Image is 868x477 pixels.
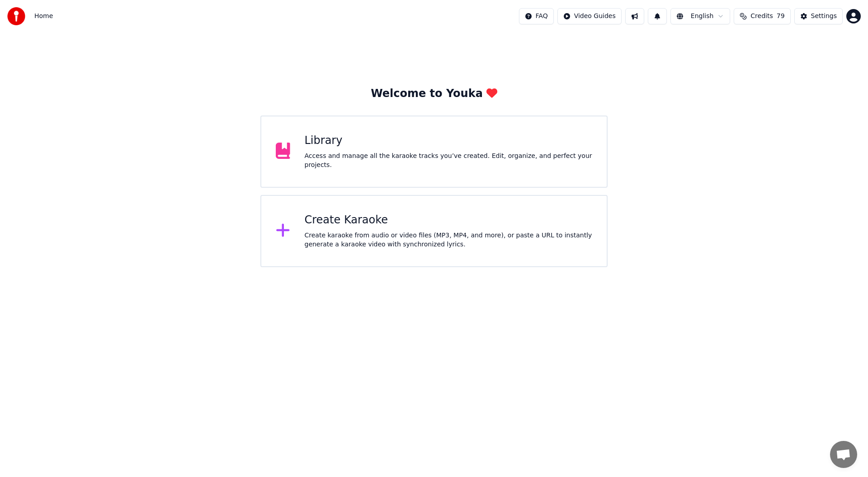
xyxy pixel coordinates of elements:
div: Settings [811,12,837,21]
div: Create Karaoke [305,213,593,227]
a: Open de chat [830,441,857,468]
div: Library [305,134,593,148]
button: FAQ [519,8,554,24]
span: 79 [777,12,785,21]
div: Access and manage all the karaoke tracks you’ve created. Edit, organize, and perfect your projects. [305,152,593,170]
span: Home [34,12,53,21]
img: youka [7,7,25,25]
nav: breadcrumb [34,12,53,21]
div: Welcome to Youka [371,87,497,101]
div: Create karaoke from audio or video files (MP3, MP4, and more), or paste a URL to instantly genera... [305,231,593,249]
button: Credits79 [734,8,790,24]
button: Video Guides [557,8,622,24]
span: Credits [750,12,773,21]
button: Settings [794,8,843,24]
